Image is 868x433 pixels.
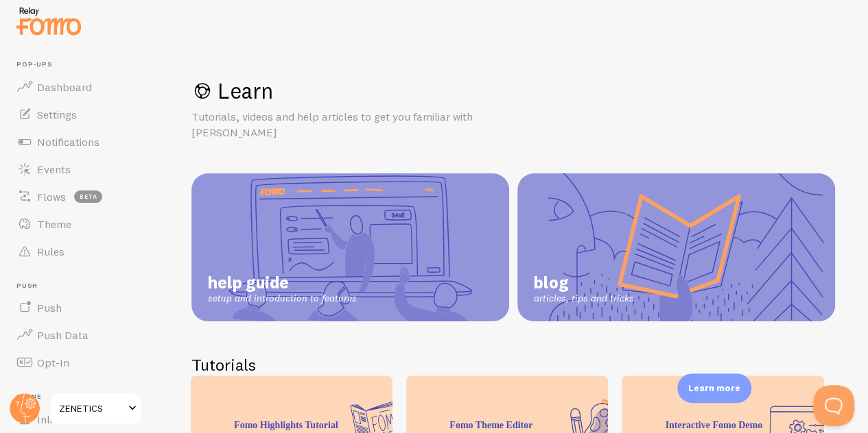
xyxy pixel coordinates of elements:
[8,128,150,156] a: Notifications
[49,392,142,425] a: ZENETICS
[8,238,150,265] a: Rules
[16,282,150,290] span: Push
[8,349,150,376] a: Opt-In
[8,156,150,183] a: Events
[74,190,102,203] span: beta
[37,245,64,258] span: Rules
[59,400,124,417] span: ZENETICS
[208,272,357,293] span: help guide
[37,356,69,369] span: Opt-In
[8,294,150,321] a: Push
[813,385,854,426] iframe: Help Scout Beacon - Open
[37,190,66,203] span: Flows
[191,77,835,105] h1: Learn
[688,382,740,395] p: Learn more
[8,73,150,101] a: Dashboard
[191,354,835,375] h2: Tutorials
[208,293,357,305] span: setup and introduction to features
[37,80,92,94] span: Dashboard
[8,321,150,349] a: Push Data
[191,109,521,140] p: Tutorials, videos and help articles to get you familiar with [PERSON_NAME]
[534,293,634,305] span: articles, tips and tricks
[37,108,77,121] span: Settings
[191,173,509,321] a: help guide setup and introduction to features
[37,135,99,149] span: Notifications
[534,272,634,293] span: blog
[37,217,71,231] span: Theme
[14,3,83,38] img: fomo-relay-logo-orange.svg
[517,173,835,321] a: blog articles, tips and tricks
[8,210,150,238] a: Theme
[8,101,150,128] a: Settings
[37,301,62,314] span: Push
[8,183,150,210] a: Flows beta
[677,373,751,403] div: Learn more
[37,328,89,342] span: Push Data
[16,60,150,69] span: Pop-ups
[37,162,71,176] span: Events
